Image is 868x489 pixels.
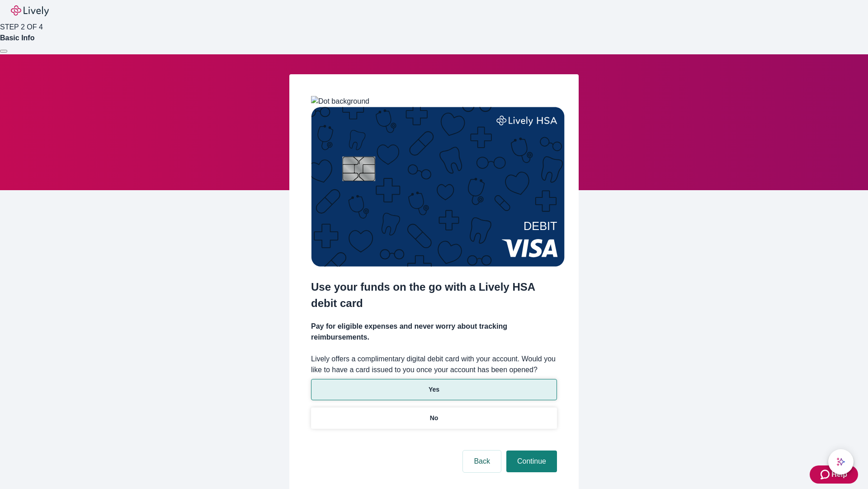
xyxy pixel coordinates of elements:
[810,465,858,484] button: Zendesk support iconHelp
[11,5,49,16] img: Lively
[430,413,439,423] p: No
[836,457,845,466] svg: Lively AI Assistant
[311,279,557,312] h2: Use your funds on the go with a Lively HSA debit card
[311,354,557,375] label: Lively offers a complimentary digital debit card with your account. Would you like to have a card...
[828,449,854,475] button: chat
[506,451,557,472] button: Continue
[311,321,557,343] h4: Pay for eligible expenses and never worry about tracking reimbursements.
[311,96,369,107] img: Dot background
[311,107,565,267] img: Debit card
[831,469,847,480] span: Help
[311,379,557,400] button: Yes
[821,469,831,480] svg: Zendesk support icon
[311,407,557,429] button: No
[429,385,439,394] p: Yes
[463,451,501,472] button: Back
